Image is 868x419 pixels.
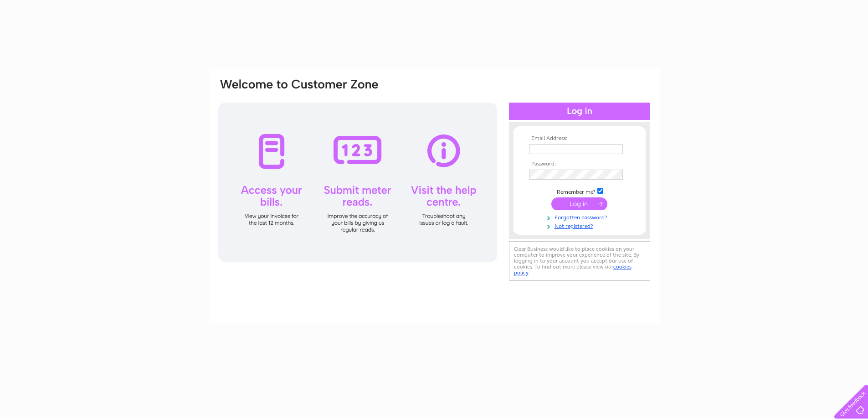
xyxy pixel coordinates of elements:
[551,197,607,210] input: Submit
[529,221,632,230] a: Not registered?
[514,264,632,276] a: cookies policy
[529,212,632,221] a: Forgotten password?
[527,135,632,142] th: Email Address:
[527,161,632,167] th: Password:
[509,241,650,281] div: Clear Business would like to place cookies on your computer to improve your experience of the sit...
[527,186,632,196] td: Remember me?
